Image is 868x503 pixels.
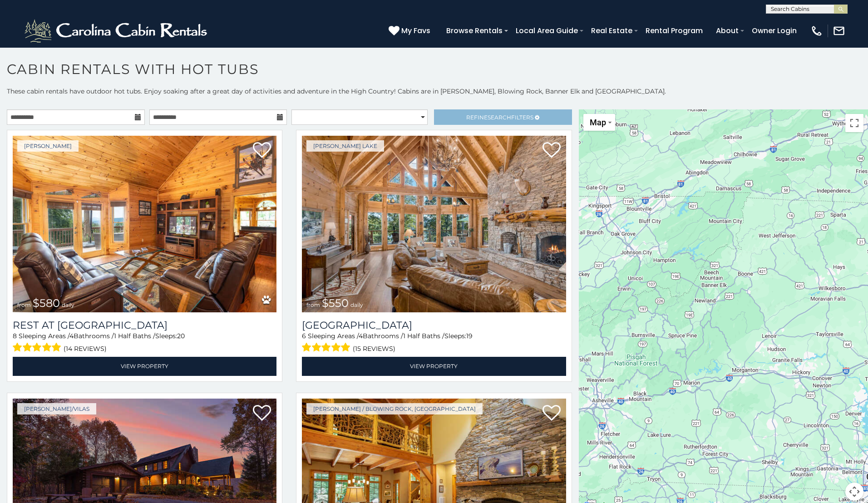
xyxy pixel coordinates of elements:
span: daily [350,301,363,308]
img: Lake Haven Lodge [302,136,566,312]
a: Rest at Mountain Crest from $580 daily [13,136,276,312]
img: White-1-2.png [23,17,211,44]
a: Lake Haven Lodge from $550 daily [302,136,566,312]
span: 4 [69,332,74,340]
a: [PERSON_NAME]/Vilas [17,403,96,414]
a: Rental Program [641,23,707,39]
button: Map camera controls [845,483,863,501]
a: Real Estate [587,23,637,39]
a: Browse Rentals [442,23,507,39]
a: My Favs [389,25,433,37]
a: Owner Login [747,23,801,39]
a: RefineSearchFilters [434,109,572,125]
span: daily [62,301,74,308]
h3: Rest at Mountain Crest [13,319,276,331]
a: [PERSON_NAME] Lake [306,140,384,152]
img: mail-regular-white.png [833,25,845,37]
a: [GEOGRAPHIC_DATA] [302,319,566,331]
span: from [306,301,320,308]
a: Add to favorites [542,141,561,160]
span: Search [488,114,511,121]
span: from [17,301,31,308]
div: Sleeping Areas / Bathrooms / Sleeps: [13,331,276,355]
span: (15 reviews) [353,343,395,355]
img: Rest at Mountain Crest [13,136,276,312]
a: View Property [302,357,566,375]
a: Add to favorites [253,404,271,423]
a: Add to favorites [542,404,561,423]
a: [PERSON_NAME] [17,140,79,152]
span: 4 [359,332,363,340]
span: My Favs [401,25,430,36]
span: 1 Half Baths / [403,332,444,340]
img: phone-regular-white.png [810,25,823,37]
a: Local Area Guide [511,23,582,39]
a: About [711,23,743,39]
span: 8 [13,332,17,340]
a: Rest at [GEOGRAPHIC_DATA] [13,319,276,331]
span: 20 [177,332,185,340]
span: (14 reviews) [64,343,107,355]
a: Add to favorites [253,141,271,160]
a: [PERSON_NAME] / Blowing Rock, [GEOGRAPHIC_DATA] [306,403,483,414]
h3: Lake Haven Lodge [302,319,566,331]
span: $580 [33,296,60,310]
button: Toggle fullscreen view [845,114,863,132]
span: $550 [322,296,349,310]
span: 19 [466,332,473,340]
span: 1 Half Baths / [114,332,155,340]
span: Map [590,118,606,127]
button: Change map style [583,114,615,131]
div: Sleeping Areas / Bathrooms / Sleeps: [302,331,566,355]
a: View Property [13,357,276,375]
span: 6 [302,332,306,340]
span: Refine Filters [466,114,533,121]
